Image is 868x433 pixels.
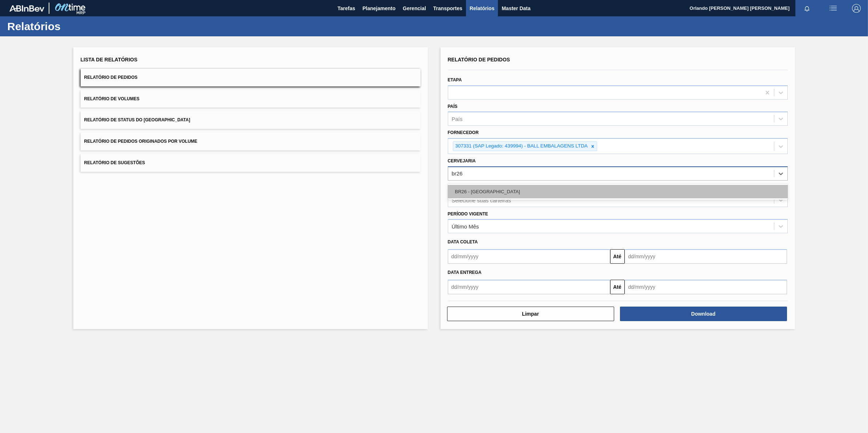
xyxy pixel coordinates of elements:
span: Data entrega [448,270,482,275]
span: Tarefas [337,4,355,13]
span: Planejamento [362,4,396,13]
div: Selecione suas carteiras [452,197,511,203]
label: Cervejaria [448,158,476,163]
span: Relatório de Pedidos Originados por Volume [84,139,198,144]
input: dd/mm/yyyy [448,280,610,294]
div: País [452,116,463,122]
span: Relatório de Volumes [84,96,139,101]
img: userActions [829,4,837,13]
label: Fornecedor [448,130,479,135]
button: Relatório de Pedidos [81,69,421,86]
input: dd/mm/yyyy [448,249,610,264]
button: Até [610,280,625,294]
label: País [448,104,458,109]
button: Relatório de Status do [GEOGRAPHIC_DATA] [81,111,421,129]
span: Relatório de Pedidos [448,57,510,62]
div: Último Mês [452,223,479,230]
span: Master Data [502,4,530,13]
img: TNhmsLtSVTkK8tSr43FrP2fwEKptu5GPRR3wAAAABJRU5ErkJggg== [9,5,44,12]
div: BR26 - [GEOGRAPHIC_DATA] [448,185,788,198]
span: Transportes [433,4,462,13]
button: Download [620,307,787,321]
span: Data coleta [448,239,478,244]
button: Relatório de Volumes [81,90,421,108]
button: Relatório de Sugestões [81,154,421,172]
span: Gerencial [403,4,426,13]
span: Lista de Relatórios [81,57,138,62]
label: Período Vigente [448,211,488,216]
span: Relatório de Sugestões [84,160,145,165]
span: Relatório de Status do [GEOGRAPHIC_DATA] [84,117,190,122]
span: Relatórios [470,4,494,13]
label: Etapa [448,77,462,82]
div: 307331 (SAP Legado: 439994) - BALL EMBALAGENS LTDA [453,142,589,151]
button: Até [610,249,625,264]
img: Logout [852,4,861,13]
input: dd/mm/yyyy [625,280,787,294]
button: Relatório de Pedidos Originados por Volume [81,133,421,150]
button: Limpar [447,307,614,321]
button: Notificações [795,3,819,13]
h1: Relatórios [7,22,136,31]
span: Relatório de Pedidos [84,75,138,80]
input: dd/mm/yyyy [625,249,787,264]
